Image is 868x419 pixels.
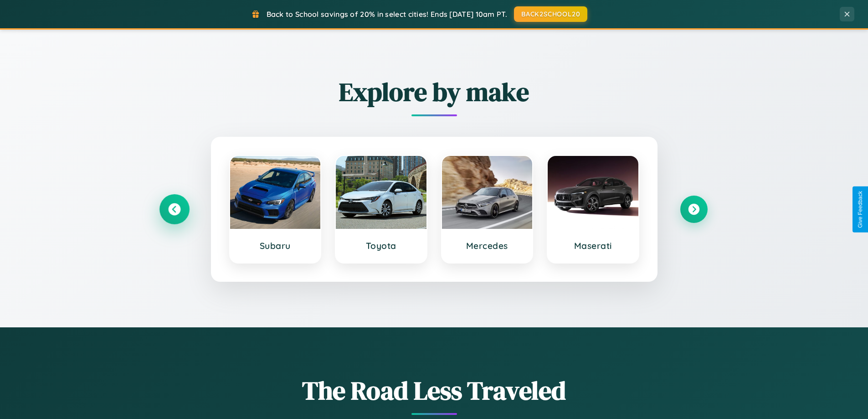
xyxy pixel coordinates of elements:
[239,240,312,251] h3: Subaru
[161,373,708,408] h1: The Road Less Traveled
[451,240,524,251] h3: Mercedes
[514,6,587,22] button: BACK2SCHOOL20
[161,74,708,109] h2: Explore by make
[557,240,629,251] h3: Maserati
[857,191,863,228] div: Give Feedback
[345,240,417,251] h3: Toyota
[267,10,507,19] span: Back to School savings of 20% in select cities! Ends [DATE] 10am PT.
